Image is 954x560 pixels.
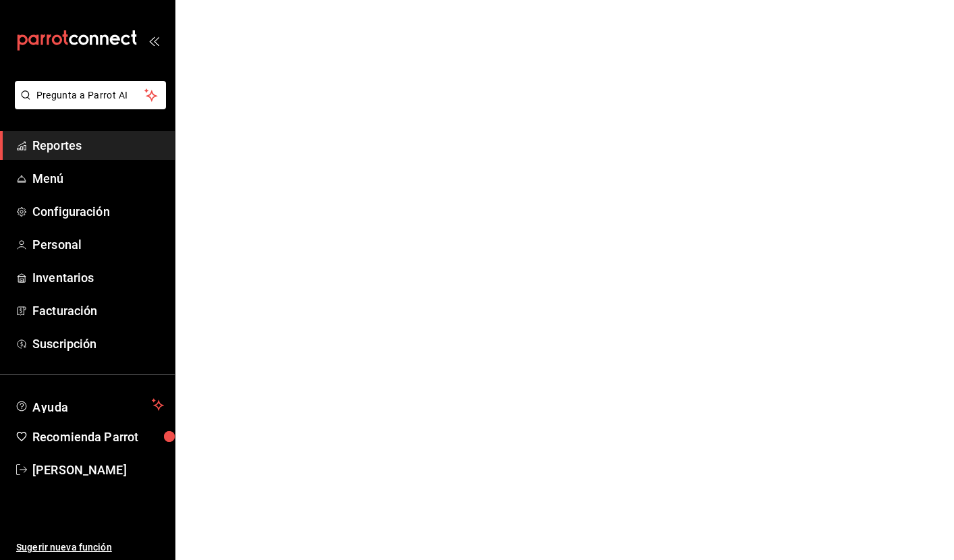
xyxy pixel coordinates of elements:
button: open_drawer_menu [148,35,159,46]
a: Pregunta a Parrot AI [9,98,166,112]
span: Pregunta a Parrot AI [36,88,145,103]
span: Recomienda Parrot [32,428,164,446]
span: Inventarios [32,269,164,287]
span: Reportes [32,136,164,155]
span: Personal [32,235,164,254]
span: Ayuda [32,397,146,413]
span: Facturación [32,302,164,320]
span: Configuración [32,202,164,221]
button: Pregunta a Parrot AI [15,81,166,109]
span: Sugerir nueva función [16,540,164,555]
span: [PERSON_NAME] [32,461,164,479]
span: Suscripción [32,335,164,353]
span: Menú [32,169,164,188]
